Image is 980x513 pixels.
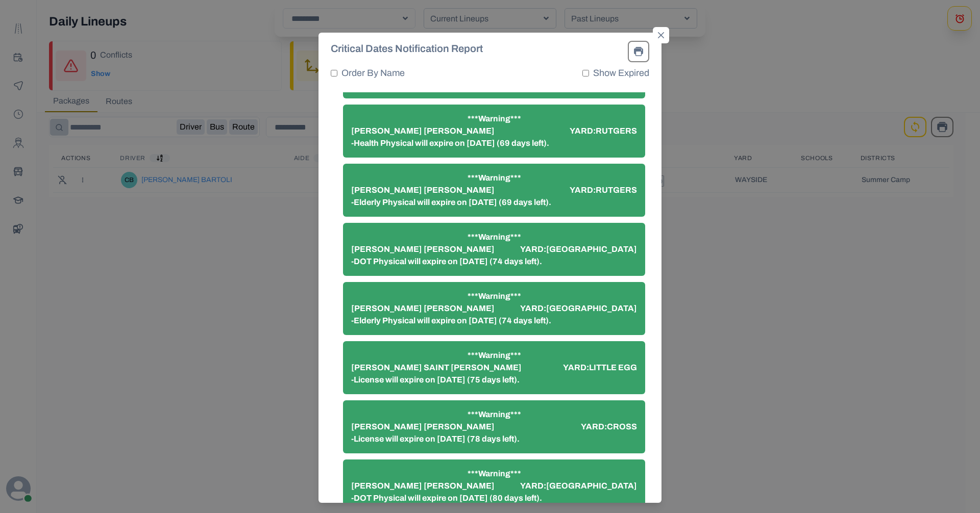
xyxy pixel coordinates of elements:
[351,433,637,445] p: - License will expire on [DATE] (78 days left).
[351,421,495,433] p: [PERSON_NAME] [PERSON_NAME]
[520,480,637,492] p: YARD: [GEOGRAPHIC_DATA]
[351,362,522,374] p: [PERSON_NAME] SAINT [PERSON_NAME]
[351,125,495,137] p: [PERSON_NAME] [PERSON_NAME]
[331,41,649,62] div: Critical Dates Notification Report
[653,27,669,43] button: Close
[351,196,637,209] p: - Elderly Physical will expire on [DATE] (69 days left).
[351,492,637,504] p: - DOT Physical will expire on [DATE] (80 days left).
[351,480,495,492] p: [PERSON_NAME] [PERSON_NAME]
[341,66,405,80] p: Order By Name
[351,315,637,327] p: - Elderly Physical will expire on [DATE] (74 days left).
[563,362,637,374] p: YARD: LITTLE EGG
[351,302,495,315] p: [PERSON_NAME] [PERSON_NAME]
[593,66,649,80] p: Show Expired
[351,255,637,268] p: - DOT Physical will expire on [DATE] (74 days left).
[351,374,637,386] p: - License will expire on [DATE] (75 days left).
[570,125,637,137] p: YARD: RUTGERS
[351,243,495,255] p: [PERSON_NAME] [PERSON_NAME]
[351,184,495,196] p: [PERSON_NAME] [PERSON_NAME]
[570,184,637,196] p: YARD: RUTGERS
[351,137,637,149] p: - Health Physical will expire on [DATE] (69 days left).
[581,421,637,433] p: YARD: CROSS
[520,243,637,255] p: YARD: [GEOGRAPHIC_DATA]
[520,302,637,315] p: YARD: [GEOGRAPHIC_DATA]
